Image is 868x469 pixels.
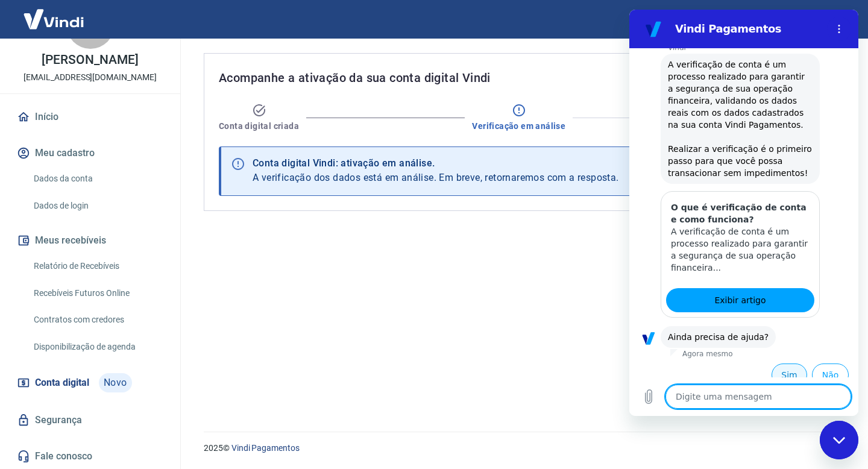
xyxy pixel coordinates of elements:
[42,54,138,66] p: [PERSON_NAME]
[14,407,166,433] a: Segurança
[14,368,166,397] a: Conta digitalNovo
[29,281,166,306] a: Recebíveis Futuros Online
[29,166,166,191] a: Dados da conta
[204,442,839,455] p: 2025 ©
[219,68,491,87] span: Acompanhe a ativação da sua conta digital Vindi
[29,194,166,218] a: Dados de login
[29,307,166,332] a: Contratos com credores
[99,373,132,392] span: Novo
[219,120,299,132] span: Conta digital criada
[472,120,565,132] span: Verificação em análise
[231,443,300,453] a: Vindi Pagamentos
[810,8,854,31] button: Sair
[24,71,157,84] p: [EMAIL_ADDRESS][DOMAIN_NAME]
[29,335,166,359] a: Disponibilização de agenda
[35,374,89,391] span: Conta digital
[820,421,858,459] iframe: Botão para abrir a janela de mensagens, conversa em andamento
[14,104,166,130] a: Início
[14,1,93,37] img: Vindi
[253,156,619,171] div: Conta digital Vindi: ativação em análise.
[253,172,619,183] span: A verificação dos dados está em análise. Em breve, retornaremos com a resposta.
[14,140,166,166] button: Meu cadastro
[629,10,858,416] iframe: Janela de mensagens
[14,227,166,254] button: Meus recebíveis
[29,254,166,279] a: Relatório de Recebíveis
